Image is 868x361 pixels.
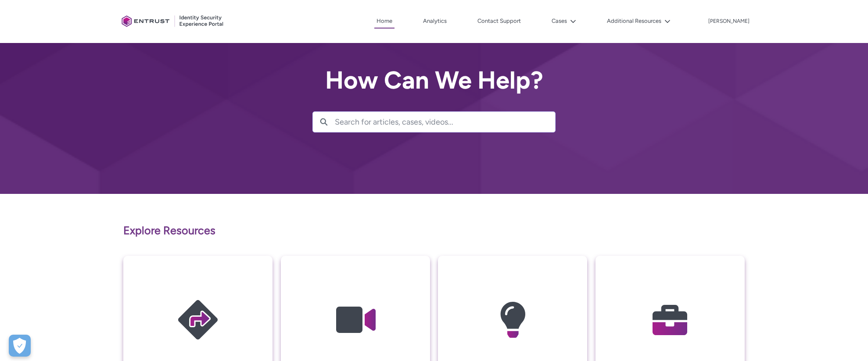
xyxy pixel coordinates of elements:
button: Search [313,112,335,132]
p: [PERSON_NAME] [708,18,750,25]
button: User Profile d.gallagher [708,16,750,25]
h2: How Can We Help? [312,67,556,94]
a: Home [374,14,395,29]
a: Analytics, opens in new tab [421,14,449,28]
button: Cases [549,14,578,28]
a: Contact Support [475,14,523,28]
p: Explore Resources [123,222,745,239]
input: Search for articles, cases, videos... [335,112,555,132]
button: Additional Resources [605,14,673,28]
button: Open Preferences [9,335,31,357]
div: Cookie Preferences [9,335,31,357]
